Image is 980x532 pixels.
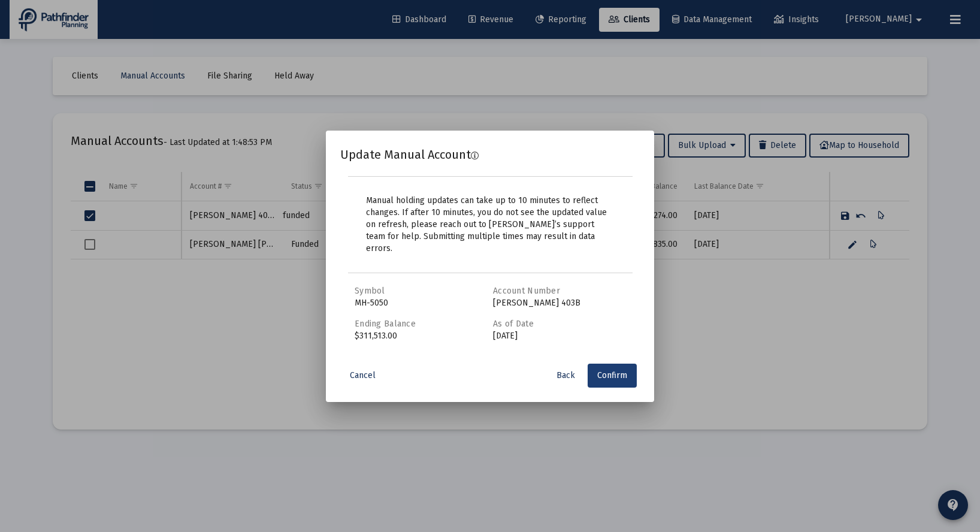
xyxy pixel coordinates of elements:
label: Ending Balance [355,319,416,329]
button: Cancel [340,364,385,388]
div: $311,513.00 [355,318,484,342]
button: Back [546,364,585,388]
label: As of Date [493,319,534,329]
div: MH-5050 [355,285,484,309]
span: [PERSON_NAME] 403B [493,298,580,308]
span: [DATE] [493,331,518,341]
span: Update Manual Account [340,147,471,162]
span: Confirm [597,370,627,380]
button: Confirm [588,364,637,388]
label: Symbol [355,286,385,296]
div: Manual holding updates can take up to 10 minutes to reflect changes. If after 10 minutes, you do ... [348,176,633,273]
span: Back [556,370,575,380]
span: Cancel [350,370,376,380]
label: Account Number [493,286,560,296]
